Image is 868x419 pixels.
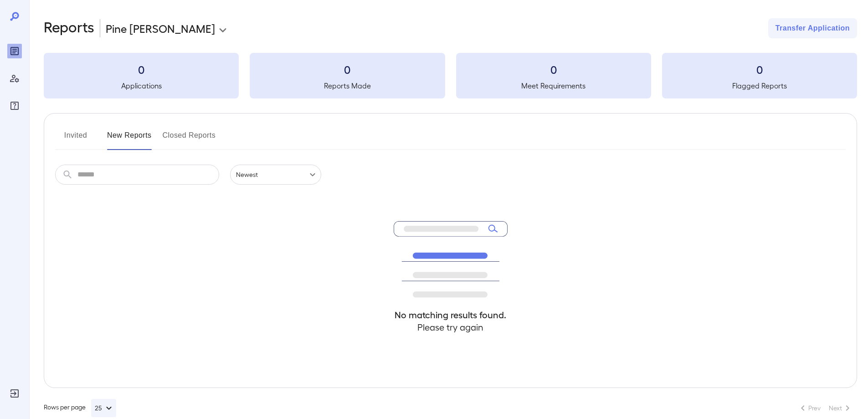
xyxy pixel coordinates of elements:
h4: No matching results found. [394,309,508,321]
div: Rows per page [44,399,116,417]
h3: 0 [44,62,239,77]
h3: 0 [250,62,445,77]
button: Transfer Application [768,18,857,38]
summary: 0Applications0Reports Made0Meet Requirements0Flagged Reports [44,53,857,98]
nav: pagination navigation [793,401,857,415]
div: Reports [7,44,22,58]
button: New Reports [107,128,152,150]
h5: Meet Requirements [456,80,651,91]
div: FAQ [7,98,22,113]
h5: Flagged Reports [662,80,857,91]
h3: 0 [456,62,651,77]
button: Closed Reports [163,128,216,150]
div: Newest [230,165,321,185]
h4: Please try again [394,321,508,333]
div: Manage Users [7,71,22,86]
h3: 0 [662,62,857,77]
h5: Applications [44,80,239,91]
button: 25 [91,399,116,417]
h2: Reports [44,18,94,38]
h5: Reports Made [250,80,445,91]
button: Invited [55,128,96,150]
div: Log Out [7,386,22,401]
p: Pine [PERSON_NAME] [106,21,215,36]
